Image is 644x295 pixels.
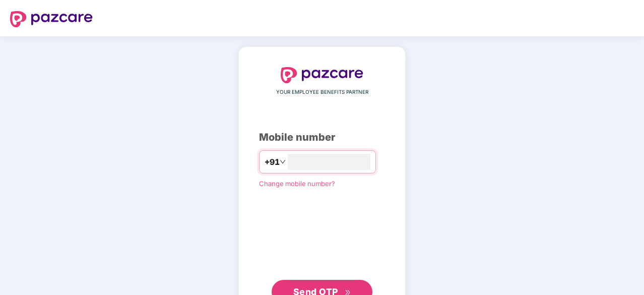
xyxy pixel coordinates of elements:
span: down [280,159,286,165]
a: Change mobile number? [259,180,335,188]
img: logo [10,11,93,27]
div: Mobile number [259,130,385,145]
span: +91 [265,156,280,168]
img: logo [281,67,363,83]
span: YOUR EMPLOYEE BENEFITS PARTNER [276,88,368,96]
